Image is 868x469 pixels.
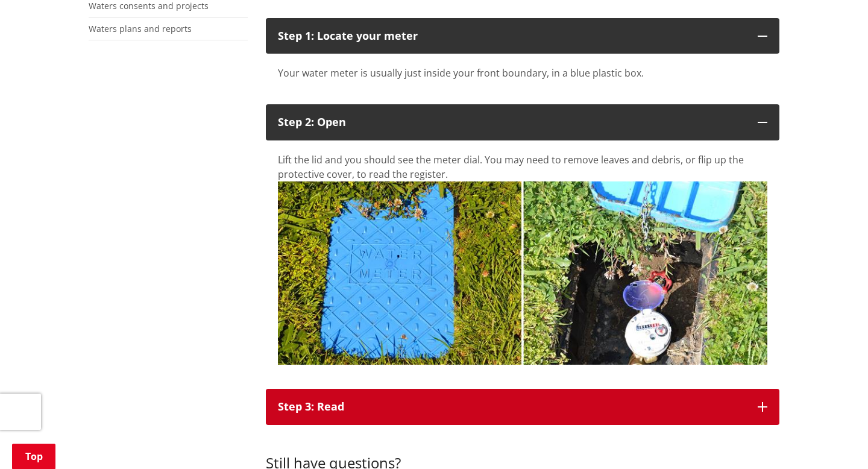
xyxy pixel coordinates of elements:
[278,153,767,181] div: Lift the lid and you should see the meter dial. You may need to remove leaves and debris, or flip...
[278,116,746,128] div: Step 2: Open
[266,104,779,140] button: Step 2: Open
[278,401,746,413] div: Step 3: Read
[813,418,856,462] iframe: Messenger Launcher
[278,66,767,80] div: Your water meter is usually just inside your front boundary, in a blue plastic box.
[278,30,746,42] div: Step 1: Locate your meter
[89,23,192,34] a: Waters plans and reports
[12,444,55,469] a: Top
[266,389,779,425] button: Step 3: Read
[266,18,779,54] button: Step 1: Locate your meter
[278,181,767,365] img: Water-meter---locate-and-open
